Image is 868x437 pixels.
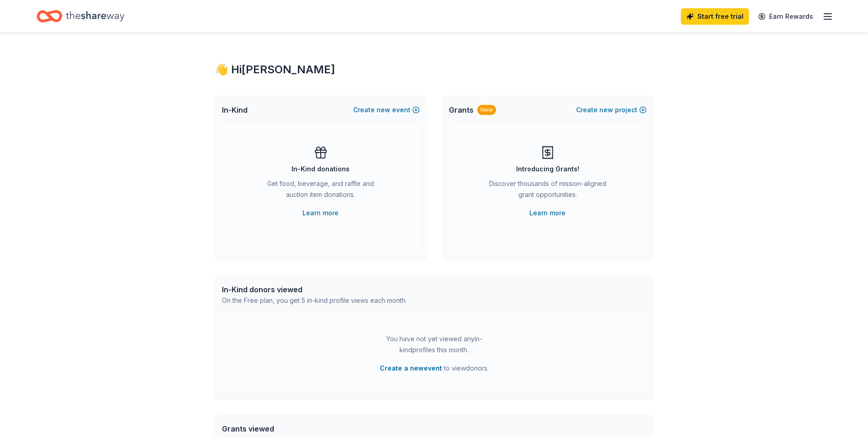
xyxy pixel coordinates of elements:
div: Get food, beverage, and raffle and auction item donations. [259,178,383,204]
span: In-Kind [222,104,248,115]
a: Start free trial [681,8,749,25]
button: Createnewevent [353,104,420,115]
span: to view donors . [380,363,489,374]
div: Grants viewed [222,423,402,434]
button: Create a newevent [380,363,442,374]
a: Learn more [529,208,566,218]
div: You have not yet viewed any in-kind profiles this month. [377,333,491,355]
div: 👋 Hi [PERSON_NAME] [215,62,654,77]
span: new [599,104,613,115]
div: Discover thousands of mission-aligned grant opportunities. [485,178,610,204]
button: Createnewproject [576,104,647,115]
div: On the Free plan, you get 5 in-kind profile views each month. [222,295,407,306]
div: New [477,105,496,115]
div: In-Kind donors viewed [222,284,407,295]
span: new [377,104,390,115]
a: Learn more [302,208,339,218]
span: Grants [449,104,474,115]
div: In-Kind donations [291,164,350,175]
div: Introducing Grants! [516,164,579,175]
a: Earn Rewards [753,8,819,25]
a: Home [37,5,124,27]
